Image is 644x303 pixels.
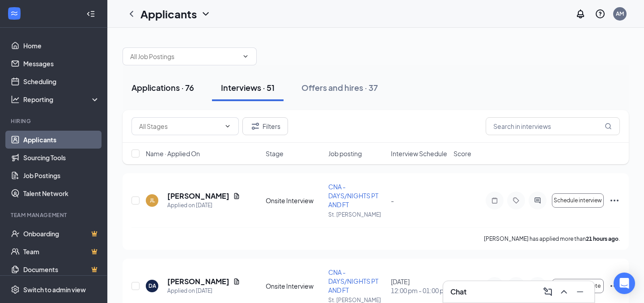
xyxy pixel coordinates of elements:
span: Score [453,149,471,158]
span: Stage [266,149,284,158]
div: AM [616,10,624,17]
svg: QuestionInfo [595,9,606,19]
svg: Settings [11,285,20,294]
svg: MagnifyingGlass [605,123,612,130]
button: Minimize [573,285,587,299]
p: St. [PERSON_NAME] [328,211,386,218]
a: Home [23,37,100,55]
svg: Ellipses [609,195,620,206]
span: - [391,196,394,205]
div: Open Intercom Messenger [614,273,635,294]
a: Sourcing Tools [23,149,100,166]
svg: Tag [511,197,521,204]
span: Interview Schedule [391,149,447,158]
button: Mark as complete [552,279,604,293]
a: Applicants [23,131,100,149]
svg: Minimize [575,286,585,297]
span: Schedule interview [554,197,602,204]
h5: [PERSON_NAME] [167,277,229,286]
div: Team Management [11,211,98,219]
div: Onsite Interview [266,196,323,205]
svg: ChevronDown [200,9,211,19]
a: OnboardingCrown [23,225,100,243]
h3: Chat [450,287,466,297]
span: 12:00 pm - 01:00 pm [391,286,448,295]
a: DocumentsCrown [23,260,100,278]
span: Name · Applied On [146,149,200,158]
a: Scheduling [23,73,100,90]
svg: Document [233,192,240,200]
a: Talent Network [23,184,100,202]
input: Search in interviews [486,117,620,135]
svg: Ellipses [609,281,620,291]
svg: Analysis [11,95,20,104]
svg: ChevronDown [242,53,249,60]
svg: ChevronLeft [126,9,137,19]
div: Applied on [DATE] [167,201,240,210]
svg: Filter [250,121,261,132]
svg: WorkstreamLogo [10,9,19,18]
div: Switch to admin view [23,285,86,294]
a: TeamCrown [23,243,100,260]
svg: ComposeMessage [542,286,553,297]
div: Onsite Interview [266,282,323,290]
svg: Document [233,278,240,285]
div: Hiring [11,117,98,125]
a: Messages [23,55,100,73]
button: Schedule interview [552,193,604,208]
span: CNA -DAYS/NIGHTS PT AND FT [328,183,378,209]
h5: [PERSON_NAME] [167,191,229,201]
svg: ActiveChat [532,197,543,204]
a: Job Postings [23,166,100,184]
svg: ChevronUp [559,286,569,297]
h1: Applicants [140,6,197,21]
div: JL [150,196,155,204]
button: Filter Filters [242,117,288,135]
svg: ChevronDown [224,123,231,130]
b: 21 hours ago [586,235,619,242]
svg: Collapse [86,9,95,18]
svg: Note [489,197,500,204]
div: Interviews · 51 [221,82,275,93]
div: Offers and hires · 37 [301,82,378,93]
span: Job posting [328,149,362,158]
input: All Stages [139,121,220,131]
div: Reporting [23,95,100,104]
span: CNA -DAYS/NIGHTS PT AND FT [328,268,378,294]
p: [PERSON_NAME] has applied more than . [484,235,620,243]
input: All Job Postings [130,51,238,61]
div: Applied on [DATE] [167,286,240,295]
div: Applications · 76 [131,82,194,93]
svg: Notifications [575,9,586,19]
div: [DATE] [391,277,448,295]
button: ComposeMessage [541,285,555,299]
div: DA [148,282,156,290]
button: ChevronUp [557,285,571,299]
